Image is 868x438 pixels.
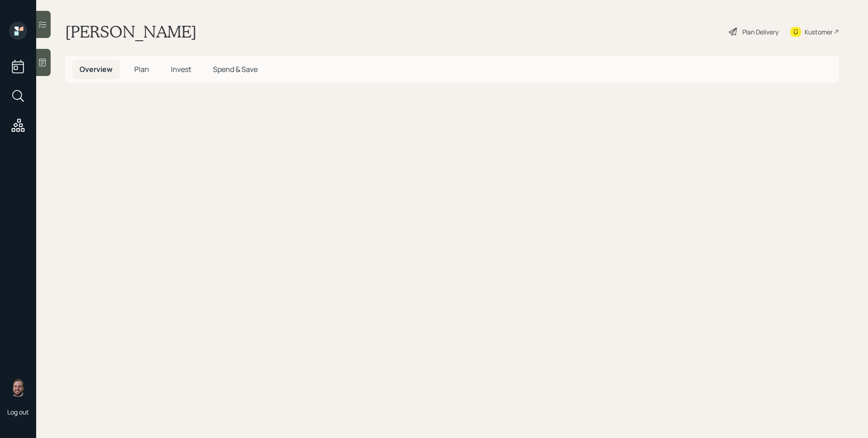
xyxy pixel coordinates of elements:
[742,27,778,37] div: Plan Delivery
[7,408,29,416] div: Log out
[134,64,149,74] span: Plan
[805,27,833,37] div: Kustomer
[171,64,191,74] span: Invest
[80,64,113,74] span: Overview
[65,22,197,42] h1: [PERSON_NAME]
[9,379,27,397] img: james-distasi-headshot.png
[213,64,258,74] span: Spend & Save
